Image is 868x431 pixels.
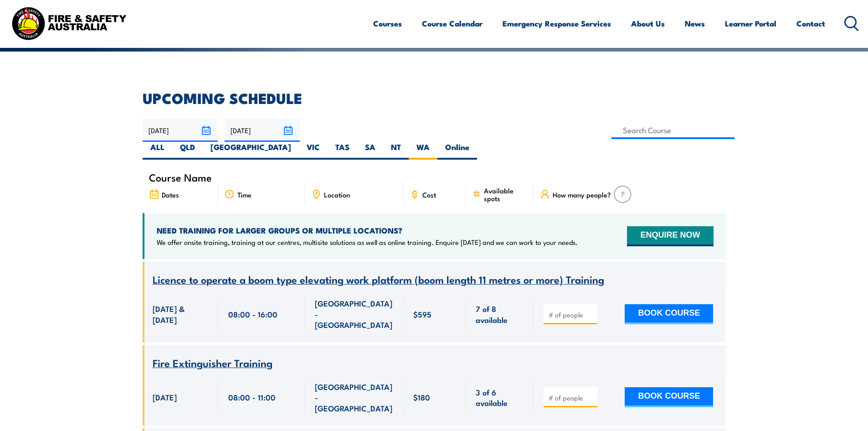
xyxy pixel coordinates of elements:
input: To date [225,119,300,142]
a: Licence to operate a boom type elevating work platform (boom length 11 metres or more) Training [153,274,604,286]
label: VIC [299,142,328,160]
span: $595 [413,309,431,319]
span: How many people? [553,191,611,198]
span: 7 of 8 available [476,303,524,325]
span: 08:00 - 16:00 [228,309,277,319]
input: # of people [549,393,594,402]
label: SA [357,142,383,160]
input: From date [143,119,218,142]
label: [GEOGRAPHIC_DATA] [203,142,299,160]
p: We offer onsite training, training at our centres, multisite solutions as well as online training... [157,238,578,247]
a: Learner Portal [725,11,776,36]
span: Time [237,191,252,198]
a: Emergency Response Services [503,11,611,36]
span: [GEOGRAPHIC_DATA] - [GEOGRAPHIC_DATA] [315,298,393,330]
span: Available spots [484,187,527,202]
span: 3 of 6 available [476,387,524,408]
h4: NEED TRAINING FOR LARGER GROUPS OR MULTIPLE LOCATIONS? [157,225,578,235]
span: $180 [413,392,430,402]
label: TAS [328,142,357,160]
span: Licence to operate a boom type elevating work platform (boom length 11 metres or more) Training [153,271,604,287]
a: News [685,11,705,36]
label: WA [409,142,437,160]
span: Location [324,191,350,198]
span: [DATE] & [DATE] [153,303,208,325]
a: About Us [631,11,665,36]
button: BOOK COURSE [625,304,713,324]
label: ALL [143,142,172,160]
input: Search Course [611,121,735,139]
span: Dates [162,191,179,198]
label: QLD [172,142,203,160]
span: [DATE] [153,392,177,402]
label: NT [383,142,409,160]
h2: UPCOMING SCHEDULE [143,91,726,104]
span: 08:00 - 11:00 [228,392,276,402]
button: BOOK COURSE [625,387,713,407]
button: ENQUIRE NOW [627,226,713,246]
input: # of people [549,310,594,319]
span: Course Name [149,173,212,181]
a: Courses [373,11,402,36]
span: Fire Extinguisher Training [153,355,272,370]
label: Online [437,142,477,160]
a: Fire Extinguisher Training [153,358,272,369]
a: Course Calendar [422,11,483,36]
span: [GEOGRAPHIC_DATA] - [GEOGRAPHIC_DATA] [315,381,393,413]
a: Contact [796,11,825,36]
span: Cost [422,191,436,198]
